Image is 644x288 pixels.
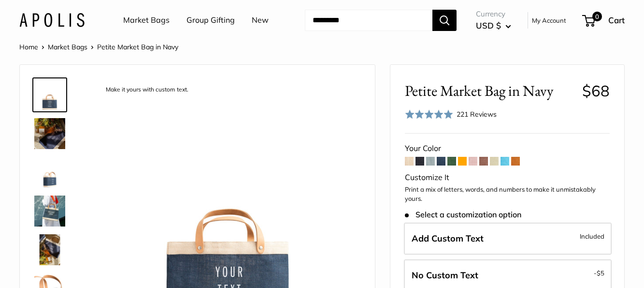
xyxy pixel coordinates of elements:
[19,43,38,51] a: Home
[405,82,575,100] span: Petite Market Bag in Navy
[457,110,497,119] span: 221 Reviews
[404,223,612,255] label: Add Custom Text
[580,230,604,242] span: Included
[252,13,269,28] a: New
[405,170,610,185] div: Customize It
[34,118,65,149] img: Petite Market Bag in Navy
[412,233,484,244] span: Add Custom Text
[582,81,610,100] span: $68
[34,234,65,265] img: Petite Market Bag in Navy
[597,269,604,277] span: $5
[592,12,602,21] span: 0
[34,157,65,188] img: Petite Market Bag in Navy
[405,141,610,156] div: Your Color
[32,194,67,228] a: Petite Market Bag in Navy
[608,15,625,25] span: Cart
[34,79,65,110] img: description_Make it yours with custom text.
[101,83,193,96] div: Make it yours with custom text.
[305,10,432,31] input: Search...
[186,13,235,28] a: Group Gifting
[32,77,67,112] a: description_Make it yours with custom text.
[32,155,67,190] a: Petite Market Bag in Navy
[476,18,511,33] button: USD $
[97,43,178,51] span: Petite Market Bag in Navy
[123,13,170,28] a: Market Bags
[34,196,65,227] img: Petite Market Bag in Navy
[432,10,457,31] button: Search
[594,267,604,279] span: -
[476,20,501,30] span: USD $
[405,185,610,204] p: Print a mix of letters, words, and numbers to make it unmistakably yours.
[405,210,521,219] span: Select a customization option
[532,15,566,26] a: My Account
[476,7,511,21] span: Currency
[19,13,85,27] img: Apolis
[19,41,178,53] nav: Breadcrumb
[412,270,478,281] span: No Custom Text
[32,116,67,151] a: Petite Market Bag in Navy
[32,232,67,267] a: Petite Market Bag in Navy
[583,13,625,28] a: 0 Cart
[48,43,87,51] a: Market Bags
